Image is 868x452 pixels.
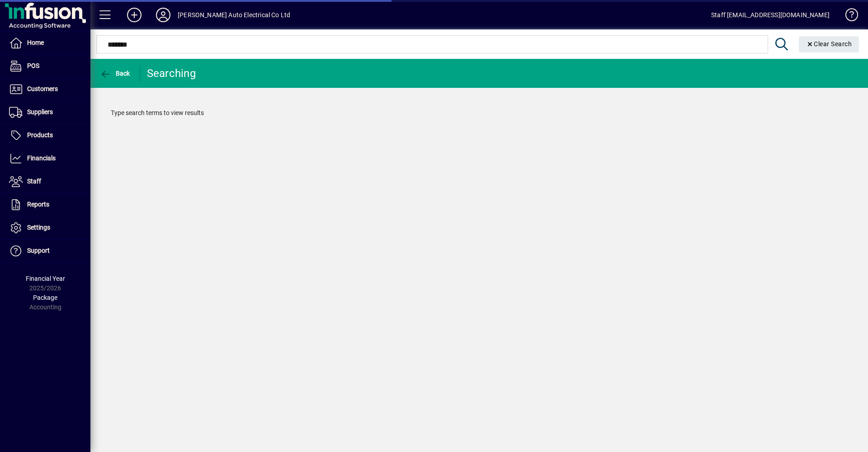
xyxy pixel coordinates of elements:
[799,36,859,53] button: Clear
[27,201,49,208] span: Reports
[26,275,65,282] span: Financial Year
[27,39,44,46] span: Home
[5,216,90,239] a: Settings
[5,101,90,124] a: Suppliers
[27,131,53,139] span: Products
[27,108,53,115] span: Suppliers
[27,224,50,231] span: Settings
[5,193,90,216] a: Reports
[27,178,41,185] span: Staff
[98,65,132,82] button: Back
[5,147,90,170] a: Financials
[178,8,290,22] div: [PERSON_NAME] Auto Electrical Co Ltd
[149,7,178,23] button: Profile
[102,99,857,127] div: Type search terms to view results
[839,2,857,31] a: Knowledge Base
[711,8,830,22] div: Staff [EMAIL_ADDRESS][DOMAIN_NAME]
[27,62,39,69] span: POS
[27,154,56,162] span: Financials
[5,170,90,193] a: Staff
[27,247,50,254] span: Support
[90,65,140,82] app-page-header-button: Back
[27,85,58,92] span: Customers
[5,78,90,101] a: Customers
[5,240,90,262] a: Support
[806,40,852,48] span: Clear Search
[147,66,196,81] div: Searching
[5,32,90,54] a: Home
[120,7,149,23] button: Add
[100,70,130,77] span: Back
[5,55,90,77] a: POS
[5,124,90,147] a: Products
[33,294,57,301] span: Package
